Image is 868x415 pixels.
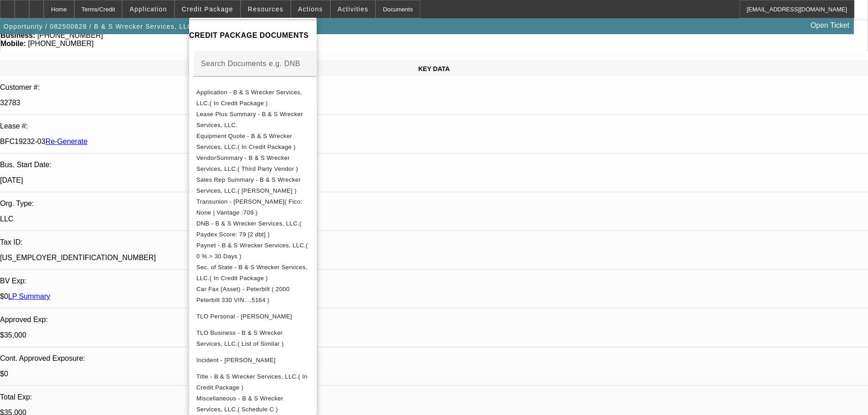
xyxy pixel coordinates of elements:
button: Lease Plus Summary - B & S Wrecker Services, LLC. [189,109,317,131]
button: Application - B & S Wrecker Services, LLC.( In Credit Package ) [189,87,317,109]
button: Incident - Swiney, Billy [189,349,317,371]
button: Title - B & S Wrecker Services, LLC.( In Credit Package ) [189,371,317,393]
span: Miscellaneous - B & S Wrecker Services, LLC.( Schedule C ) [196,395,283,413]
span: Lease Plus Summary - B & S Wrecker Services, LLC. [196,111,303,128]
span: Equipment Quote - B & S Wrecker Services, LLC.( In Credit Package ) [196,133,296,150]
span: Sales Rep Summary - B & S Wrecker Services, LLC.( [PERSON_NAME] ) [196,176,301,194]
button: Car Fax (Asset) - Peterbilt ( 2000 Peterbilt 330 VIN....5164 ) [189,284,317,306]
button: VendorSummary - B & S Wrecker Services, LLC.( Third Party Vendor ) [189,153,317,174]
button: Sales Rep Summary - B & S Wrecker Services, LLC.( Bush, Dante ) [189,174,317,196]
span: Title - B & S Wrecker Services, LLC.( In Credit Package ) [196,373,308,391]
button: Miscellaneous - B & S Wrecker Services, LLC.( Schedule C ) [189,393,317,415]
span: Application - B & S Wrecker Services, LLC.( In Credit Package ) [196,89,302,107]
button: Equipment Quote - B & S Wrecker Services, LLC.( In Credit Package ) [189,131,317,153]
span: TLO Personal - [PERSON_NAME] [196,313,292,320]
span: VendorSummary - B & S Wrecker Services, LLC.( Third Party Vendor ) [196,154,298,172]
button: Paynet - B & S Wrecker Services, LLC.( 0 % > 30 Days ) [189,240,317,262]
button: Sec. of State - B & S Wrecker Services, LLC.( In Credit Package ) [189,262,317,284]
span: Transunion - [PERSON_NAME]( Fico: None | Vantage :709 ) [196,198,303,216]
span: DNB - B & S Wrecker Services, LLC.( Paydex Score: 79 [2 dbt] ) [196,220,302,238]
span: TLO Business - B & S Wrecker Services, LLC.( List of Similar ) [196,329,284,347]
button: Transunion - Swiney, Billy( Fico: None | Vantage :709 ) [189,196,317,218]
button: TLO Business - B & S Wrecker Services, LLC.( List of Similar ) [189,328,317,349]
span: Paynet - B & S Wrecker Services, LLC.( 0 % > 30 Days ) [196,242,308,260]
h4: CREDIT PACKAGE DOCUMENTS [189,30,317,41]
mat-label: Search Documents e.g. DNB [201,60,300,67]
span: Incident - [PERSON_NAME] [196,357,276,364]
span: Sec. of State - B & S Wrecker Services, LLC.( In Credit Package ) [196,264,308,282]
span: Car Fax (Asset) - Peterbilt ( 2000 Peterbilt 330 VIN....5164 ) [196,286,290,303]
button: TLO Personal - Swiney, Billy [189,306,317,328]
button: DNB - B & S Wrecker Services, LLC.( Paydex Score: 79 [2 dbt] ) [189,218,317,240]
